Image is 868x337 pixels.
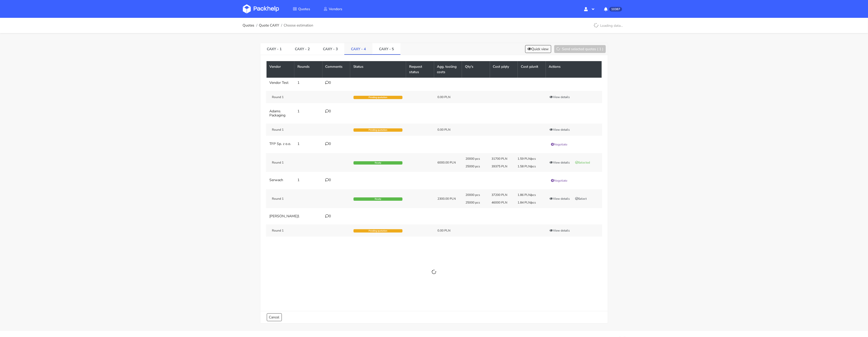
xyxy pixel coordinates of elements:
[344,43,372,54] a: CAXY - 4
[267,61,602,305] table: CAXY - 5
[322,61,350,78] th: Comments
[437,160,458,165] div: 6000.00 PLN
[284,23,313,28] span: Choose estimation
[294,175,322,186] td: 1
[437,128,458,132] div: 0.00 PLN
[298,7,310,11] span: Quotes
[266,228,322,233] div: Round 1
[243,23,255,28] a: Quotes
[514,200,540,205] div: 1.84 PLN/pcs
[514,157,540,161] div: 1.59 PLN/pcs
[547,228,572,233] button: View details
[294,61,322,78] th: Rounds
[325,178,347,182] div: 0
[547,127,572,132] button: View details
[294,139,322,150] td: 1
[554,45,606,53] button: Send selected quotes ( 1 )
[372,43,400,54] a: CAXY - 5
[294,211,322,221] td: 1
[490,61,518,78] th: Cost p/qty
[267,106,295,120] td: Adams Packaging
[547,196,572,201] button: View details
[573,160,593,165] button: Selected
[287,4,316,14] a: Quotes
[549,178,570,183] button: Negotiate
[267,61,295,78] th: Vendor
[462,61,490,78] th: Qty's
[325,142,347,146] div: 0
[462,164,488,168] div: 25000 pcs
[546,61,602,78] th: Actions
[600,4,625,14] button: 10387
[266,128,322,132] div: Round 1
[267,211,295,221] td: [PERSON_NAME]
[354,229,402,233] div: Pending quotation
[294,78,322,88] td: 1
[267,78,295,88] td: Vendor Test
[316,43,344,54] a: CAXY - 3
[549,142,570,147] button: Negotiate
[518,61,546,78] th: Cost p/unit
[609,7,622,11] span: 10387
[437,95,458,99] div: 0.00 PLN
[547,160,572,165] button: View details
[434,61,462,78] th: Agg. tooling costs
[267,139,295,150] td: TFP Sp. z o.o.
[354,161,402,165] div: Ready
[266,197,322,201] div: Round 1
[488,200,514,205] div: 46000 PLN
[243,4,279,14] img: Dashboard
[350,61,406,78] th: Status
[266,95,322,99] div: Round 1
[525,45,551,53] button: Quick view
[437,197,458,201] div: 2300.00 PLN
[591,21,625,30] p: Loading data...
[488,164,514,168] div: 39375 PLN
[354,197,402,201] div: Ready
[317,4,348,14] a: Vendors
[329,7,342,11] span: Vendors
[437,228,458,233] div: 0.00 PLN
[294,106,322,120] td: 1
[354,96,402,99] div: Pending quotation
[325,81,347,85] div: 0
[547,95,572,100] button: View details
[325,214,347,218] div: 0
[325,109,347,113] div: 0
[354,128,402,132] div: Pending quotation
[573,196,589,201] button: Select
[260,43,288,54] a: CAXY - 1
[462,200,488,205] div: 25000 pcs
[514,164,540,168] div: 1.58 PLN/pcs
[462,193,488,197] div: 20000 pcs
[488,193,514,197] div: 37200 PLN
[267,313,282,321] a: Cancel
[259,23,279,28] a: Quote CAXY
[267,175,295,186] td: Serwach
[406,61,434,78] th: Request status
[488,157,514,161] div: 31700 PLN
[462,157,488,161] div: 20000 pcs
[266,160,322,165] div: Round 1
[288,43,316,54] a: CAXY - 2
[514,193,540,197] div: 1.86 PLN/pcs
[243,20,313,31] nav: breadcrumb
